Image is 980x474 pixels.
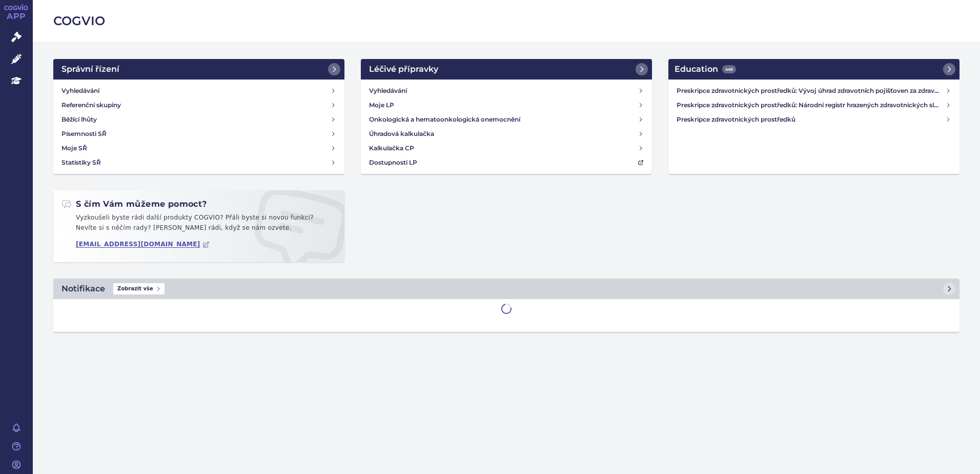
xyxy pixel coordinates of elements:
[62,129,107,139] h4: Písemnosti SŘ
[53,279,959,299] a: NotifikaceZobrazit vše
[672,98,955,112] a: Preskripce zdravotnických prostředků: Národní registr hrazených zdravotnických služeb (NRHZS)
[369,114,520,125] h4: Onkologická a hematoonkologická onemocnění
[369,63,438,75] h2: Léčivé přípravky
[365,84,648,98] a: Vyhledávání
[675,63,736,75] h2: Education
[672,112,955,127] a: Preskripce zdravotnických prostředků
[62,86,99,96] h4: Vyhledávání
[113,283,165,294] span: Zobrazit vše
[365,112,648,127] a: Onkologická a hematoonkologická onemocnění
[62,157,101,168] h4: Statistiky SŘ
[365,141,648,155] a: Kalkulačka CP
[677,114,945,125] h4: Preskripce zdravotnických prostředků
[677,100,945,110] h4: Preskripce zdravotnických prostředků: Národní registr hrazených zdravotnických služeb (NRHZS)
[369,86,407,96] h4: Vyhledávání
[57,127,340,141] a: Písemnosti SŘ
[722,65,736,73] span: 449
[672,84,955,98] a: Preskripce zdravotnických prostředků: Vývoj úhrad zdravotních pojišťoven za zdravotnické prostředky
[53,59,344,80] a: Správní řízení
[365,155,648,170] a: Dostupnosti LP
[365,127,648,141] a: Úhradová kalkulačka
[53,12,959,30] h2: COGVIO
[62,143,87,153] h4: Moje SŘ
[62,213,336,237] p: Vyzkoušeli byste rádi další produkty COGVIO? Přáli byste si novou funkci? Nevíte si s něčím rady?...
[62,100,121,110] h4: Referenční skupiny
[62,283,105,295] h2: Notifikace
[57,141,340,155] a: Moje SŘ
[369,100,394,110] h4: Moje LP
[668,59,959,80] a: Education449
[365,98,648,112] a: Moje LP
[677,86,945,96] h4: Preskripce zdravotnických prostředků: Vývoj úhrad zdravotních pojišťoven za zdravotnické prostředky
[369,157,417,168] h4: Dostupnosti LP
[361,59,652,80] a: Léčivé přípravky
[57,84,340,98] a: Vyhledávání
[57,112,340,127] a: Běžící lhůty
[76,241,210,248] a: [EMAIL_ADDRESS][DOMAIN_NAME]
[369,129,434,139] h4: Úhradová kalkulačka
[62,114,97,125] h4: Běžící lhůty
[57,98,340,112] a: Referenční skupiny
[62,199,207,210] h2: S čím Vám můžeme pomoct?
[369,143,414,153] h4: Kalkulačka CP
[57,155,340,170] a: Statistiky SŘ
[62,63,119,75] h2: Správní řízení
